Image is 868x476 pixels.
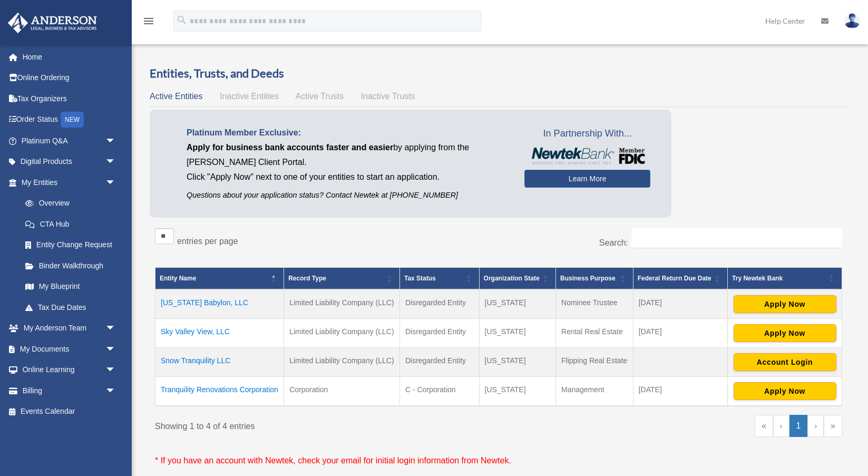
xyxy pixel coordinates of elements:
[773,415,789,437] a: Previous
[142,15,155,27] i: menu
[404,275,436,282] span: Tax Status
[633,376,727,406] td: [DATE]
[150,65,847,82] h3: Entities, Trusts, and Deeds
[284,347,400,376] td: Limited Liability Company (LLC)
[15,297,126,318] a: Tax Due Dates
[633,267,727,289] th: Federal Return Due Date: Activate to sort
[633,289,727,319] td: [DATE]
[155,267,284,289] th: Entity Name: Activate to invert sorting
[734,357,836,366] a: Account Login
[155,415,491,434] div: Showing 1 to 4 of 4 entries
[479,267,555,289] th: Organization State: Activate to sort
[284,376,400,406] td: Corporation
[105,151,126,173] span: arrow_drop_down
[789,415,808,437] a: 1
[105,338,126,360] span: arrow_drop_down
[556,376,633,406] td: Management
[7,380,132,401] a: Billingarrow_drop_down
[176,14,188,26] i: search
[220,92,279,101] span: Inactive Entities
[399,267,479,289] th: Tax Status: Activate to sort
[288,275,326,282] span: Record Type
[15,255,126,276] a: Binder Walkthrough
[15,193,121,214] a: Overview
[732,272,826,285] div: Try Newtek Bank
[844,13,860,28] img: User Pic
[187,143,393,152] span: Apply for business bank accounts faster and easier
[734,324,836,342] button: Apply Now
[187,189,509,202] p: Questions about your application status? Contact Newtek at [PHONE_NUMBER]
[7,109,132,131] a: Order StatusNEW
[728,267,842,289] th: Try Newtek Bank : Activate to sort
[284,318,400,347] td: Limited Liability Company (LLC)
[524,170,650,188] a: Learn More
[399,347,479,376] td: Disregarded Entity
[187,170,509,184] p: Click "Apply Now" next to one of your entities to start an application.
[734,382,836,400] button: Apply Now
[155,376,284,406] td: Tranquility Renovations Corporation
[399,376,479,406] td: C - Corporation
[5,13,100,33] img: Anderson Advisors Platinum Portal
[7,151,132,172] a: Digital Productsarrow_drop_down
[734,353,836,371] button: Account Login
[530,148,645,164] img: NewtekBankLogoSM.png
[556,267,633,289] th: Business Purpose: Activate to sort
[556,289,633,319] td: Nominee Trustee
[556,347,633,376] td: Flipping Real Estate
[187,140,509,170] p: by applying from the [PERSON_NAME] Client Portal.
[155,347,284,376] td: Snow Tranquility LLC
[177,237,238,246] label: entries per page
[479,376,555,406] td: [US_STATE]
[105,172,126,193] span: arrow_drop_down
[105,380,126,402] span: arrow_drop_down
[7,130,132,151] a: Platinum Q&Aarrow_drop_down
[284,289,400,319] td: Limited Liability Company (LLC)
[105,360,126,381] span: arrow_drop_down
[755,415,773,437] a: First
[61,112,84,128] div: NEW
[150,92,202,101] span: Active Entities
[734,295,836,313] button: Apply Now
[7,318,132,339] a: My Anderson Teamarrow_drop_down
[7,338,132,360] a: My Documentsarrow_drop_down
[155,289,284,319] td: [US_STATE] Babylon, LLC
[7,172,126,193] a: My Entitiesarrow_drop_down
[479,318,555,347] td: [US_STATE]
[807,415,824,437] a: Next
[187,125,509,140] p: Platinum Member Exclusive:
[399,289,479,319] td: Disregarded Entity
[361,92,415,101] span: Inactive Trusts
[479,347,555,376] td: [US_STATE]
[824,415,842,437] a: Last
[7,401,132,422] a: Events Calendar
[484,275,540,282] span: Organization State
[7,67,132,89] a: Online Ordering
[15,213,126,235] a: CTA Hub
[479,289,555,319] td: [US_STATE]
[633,318,727,347] td: [DATE]
[160,275,196,282] span: Entity Name
[155,453,842,468] p: * If you have an account with Newtek, check your email for initial login information from Newtek.
[524,125,650,142] span: In Partnership With...
[15,276,126,297] a: My Blueprint
[7,360,132,381] a: Online Learningarrow_drop_down
[599,238,628,247] label: Search:
[7,88,132,109] a: Tax Organizers
[556,318,633,347] td: Rental Real Estate
[7,46,132,67] a: Home
[105,318,126,339] span: arrow_drop_down
[155,318,284,347] td: Sky Valley View, LLC
[142,18,155,27] a: menu
[560,275,616,282] span: Business Purpose
[105,130,126,152] span: arrow_drop_down
[638,275,711,282] span: Federal Return Due Date
[399,318,479,347] td: Disregarded Entity
[15,235,126,256] a: Entity Change Request
[296,92,344,101] span: Active Trusts
[284,267,400,289] th: Record Type: Activate to sort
